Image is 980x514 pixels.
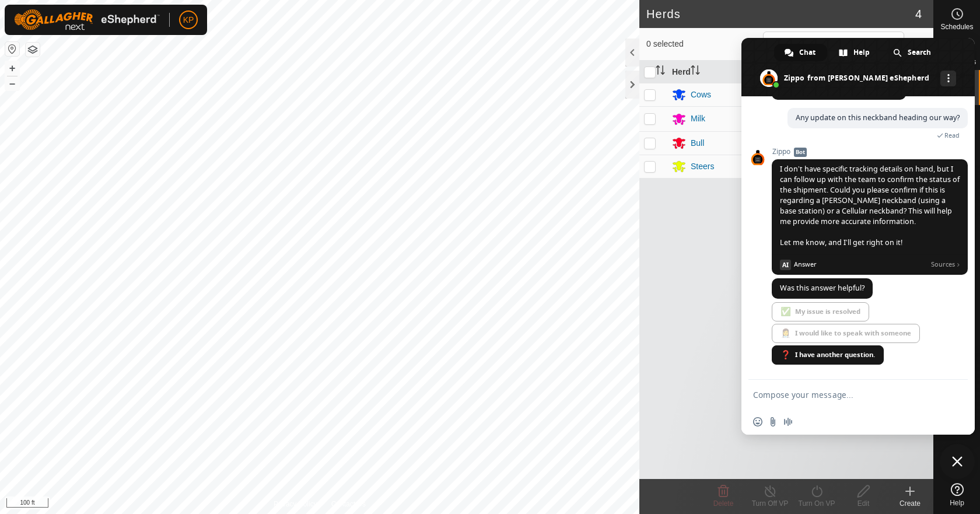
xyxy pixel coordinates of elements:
span: AI [780,260,791,270]
p-sorticon: Activate to sort [656,67,665,76]
span: KP [183,14,194,26]
span: Any update on this neckband heading our way? [796,113,960,123]
span: Help [950,499,964,506]
a: Contact Us [331,499,366,509]
img: Gallagher Logo [14,9,160,30]
div: Milk [691,113,705,125]
button: Map Layers [26,43,40,57]
div: Turn On VP [793,498,840,509]
a: Help [934,478,980,511]
div: Cows [691,89,711,101]
span: Search [908,44,931,61]
span: Send a file [768,417,778,426]
th: Herd [667,61,775,83]
input: Search (S) [763,32,904,56]
p-sorticon: Activate to sort [691,67,700,76]
span: Schedules [940,23,973,30]
a: Search [883,44,943,61]
span: Delete [713,499,734,508]
span: 0 selected [646,38,763,50]
span: Bot [794,148,807,157]
span: Answer [794,259,926,270]
div: Turn Off VP [747,498,793,509]
div: Steers [691,160,714,173]
a: Help [828,44,881,61]
textarea: Compose your message... [753,380,940,409]
span: Insert an emoji [753,417,762,426]
div: Edit [840,498,887,509]
button: – [5,76,19,90]
div: Create [887,498,933,509]
span: I don’t have specific tracking details on hand, but I can follow up with the team to confirm the ... [780,164,960,247]
span: Read [944,131,960,139]
button: + [5,61,19,75]
span: Sources [931,259,960,270]
a: Privacy Policy [274,499,317,509]
button: Reset Map [5,42,19,56]
a: Close chat [940,444,975,479]
span: 4 [915,5,922,23]
span: Zippo [772,148,968,156]
span: Help [853,44,870,61]
span: Was this answer helpful? [780,283,864,293]
span: Chat [799,44,815,61]
span: Audio message [783,417,793,426]
a: Chat [774,44,827,61]
h2: Herds [646,7,915,21]
div: Bull [691,137,704,149]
